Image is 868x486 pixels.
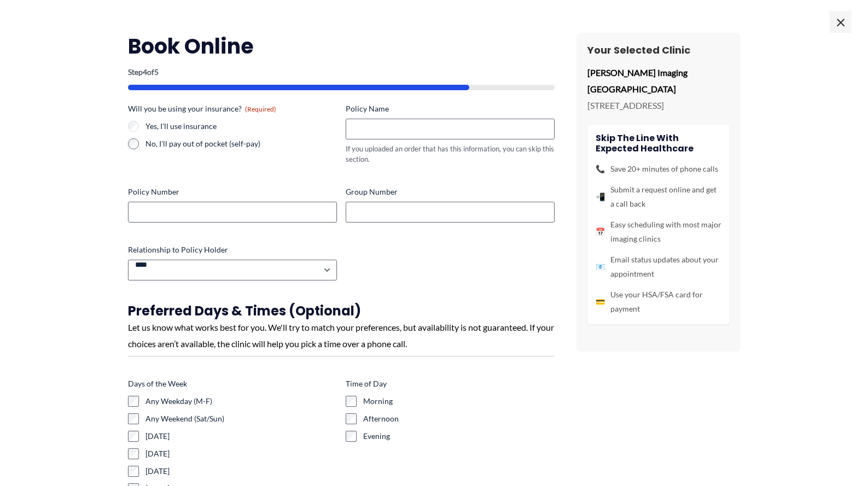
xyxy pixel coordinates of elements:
[587,65,730,97] p: [PERSON_NAME] Imaging [GEOGRAPHIC_DATA]
[596,253,721,281] li: Email status updates about your appointment
[128,186,337,197] label: Policy Number
[596,288,721,316] li: Use your HSA/FSA card for payment
[154,67,159,77] span: 5
[587,44,730,56] h3: Your Selected Clinic
[596,260,605,274] span: 📧
[587,97,730,114] p: [STREET_ADDRESS]
[596,218,721,246] li: Easy scheduling with most major imaging clinics
[596,225,605,239] span: 📅
[363,431,555,442] label: Evening
[596,162,721,176] li: Save 20+ minutes of phone calls
[145,396,337,407] label: Any Weekday (M-F)
[128,33,555,60] h2: Book Online
[143,67,147,77] span: 4
[145,121,337,132] label: Yes, I'll use insurance
[128,302,555,319] h3: Preferred Days & Times (Optional)
[830,11,852,33] span: ×
[596,133,721,154] h4: Skip the line with Expected Healthcare
[346,144,555,164] div: If you uploaded an order that has this information, you can skip this section.
[596,295,605,309] span: 💳
[346,378,387,389] legend: Time of Day
[145,431,337,442] label: [DATE]
[128,244,337,255] label: Relationship to Policy Holder
[346,186,555,197] label: Group Number
[363,396,555,407] label: Morning
[145,138,337,149] label: No, I'll pay out of pocket (self-pay)
[346,103,555,114] label: Policy Name
[145,413,337,424] label: Any Weekend (Sat/Sun)
[596,162,605,176] span: 📞
[128,103,276,114] legend: Will you be using your insurance?
[596,183,721,211] li: Submit a request online and get a call back
[128,319,555,352] div: Let us know what works best for you. We'll try to match your preferences, but availability is not...
[128,378,187,389] legend: Days of the Week
[596,190,605,204] span: 📲
[128,68,555,76] p: Step of
[245,105,276,113] span: (Required)
[145,466,337,477] label: [DATE]
[363,413,555,424] label: Afternoon
[145,448,337,459] label: [DATE]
